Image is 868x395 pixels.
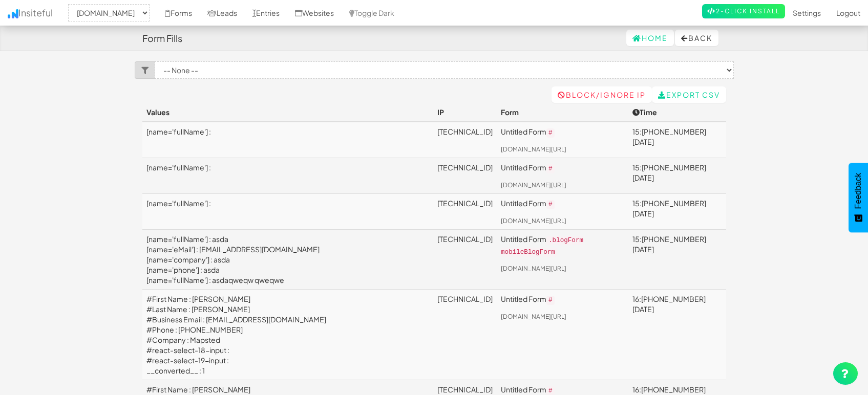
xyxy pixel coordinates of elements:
a: [DOMAIN_NAME][URL] [501,217,566,225]
td: [name='fullName'] : [142,193,434,229]
a: [TECHNICAL_ID] [437,234,493,244]
td: 15:[PHONE_NUMBER][DATE] [628,158,726,193]
a: [TECHNICAL_ID] [437,163,493,172]
a: [DOMAIN_NAME][URL] [501,145,566,153]
a: 2-Click Install [702,4,785,18]
a: Block/Ignore IP [552,86,652,103]
a: [TECHNICAL_ID] [437,294,493,303]
p: Untitled Form [501,126,624,138]
a: [DOMAIN_NAME][URL] [501,181,566,189]
td: 15:[PHONE_NUMBER][DATE] [628,122,726,158]
span: Feedback [854,173,863,209]
img: icon.png [8,9,18,18]
code: # [546,296,555,305]
h4: Form Fills [142,33,182,43]
td: 15:[PHONE_NUMBER][DATE] [628,229,726,289]
th: Form [497,103,628,122]
a: Home [626,30,674,46]
code: # [546,128,555,138]
button: Back [675,30,718,46]
p: Untitled Form [501,198,624,210]
td: [name='fullName'] : [142,122,434,158]
a: [DOMAIN_NAME][URL] [501,265,566,272]
p: Untitled Form [501,294,624,305]
a: [TECHNICAL_ID] [437,199,493,208]
td: 16:[PHONE_NUMBER][DATE] [628,289,726,380]
th: Values [142,103,434,122]
code: # [546,200,555,209]
p: Untitled Form [501,234,624,257]
p: Untitled Form [501,162,624,174]
td: #First Name : [PERSON_NAME] #Last Name : [PERSON_NAME] #Business Email : [EMAIL_ADDRESS][DOMAIN_N... [142,289,434,380]
code: # [546,164,555,173]
a: [TECHNICAL_ID] [437,385,493,394]
th: Time [628,103,726,122]
code: .blogForm mobileBlogForm [501,236,583,257]
th: IP [433,103,497,122]
td: 15:[PHONE_NUMBER][DATE] [628,193,726,229]
td: [name='fullName'] : [142,158,434,193]
a: [TECHNICAL_ID] [437,127,493,136]
a: Export CSV [652,86,726,103]
td: [name='fullName'] : asda [name='eMail'] : [EMAIL_ADDRESS][DOMAIN_NAME] [name='company'] : asda [n... [142,229,434,289]
button: Feedback - Show survey [849,163,868,232]
a: [DOMAIN_NAME][URL] [501,313,566,320]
